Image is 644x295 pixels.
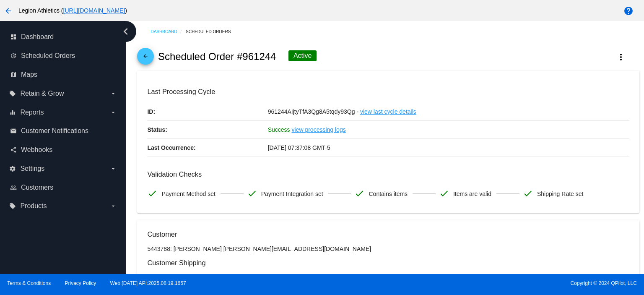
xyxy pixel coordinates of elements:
[140,53,151,63] mat-icon: arrow_back
[65,280,96,286] a: Privacy Policy
[20,202,47,210] span: Products
[110,90,117,97] i: arrow_drop_down
[10,146,17,153] i: share
[110,203,117,209] i: arrow_drop_down
[10,30,117,44] a: dashboard Dashboard
[9,203,16,209] i: local_offer
[21,184,53,191] span: Customers
[10,52,17,59] i: update
[10,181,117,194] a: people_outline Customers
[10,124,117,138] a: email Customer Notifications
[147,245,629,252] p: 5443788: [PERSON_NAME] [PERSON_NAME][EMAIL_ADDRESS][DOMAIN_NAME]
[247,188,257,198] mat-icon: check
[10,49,117,63] a: update Scheduled Orders
[354,188,364,198] mat-icon: check
[453,185,491,203] span: Items are valid
[147,103,267,120] p: ID:
[292,121,346,138] a: view processing logs
[20,90,64,97] span: Retain & Grow
[151,25,186,38] a: Dashboard
[523,188,533,198] mat-icon: check
[9,165,16,172] i: settings
[21,146,52,154] span: Webhooks
[360,103,416,120] a: view last cycle details
[21,52,75,60] span: Scheduled Orders
[10,143,117,157] a: share Webhooks
[20,109,44,116] span: Reports
[268,144,330,151] span: [DATE] 07:37:08 GMT-5
[537,185,584,203] span: Shipping Rate set
[616,52,626,62] mat-icon: more_vert
[10,71,17,78] i: map
[9,90,16,97] i: local_offer
[119,25,132,38] i: chevron_left
[161,185,215,203] span: Payment Method set
[10,34,17,40] i: dashboard
[21,127,88,135] span: Customer Notifications
[21,33,54,41] span: Dashboard
[369,185,408,203] span: Contains items
[110,165,117,172] i: arrow_drop_down
[18,7,127,14] span: Legion Athletics ( )
[21,71,37,78] span: Maps
[147,188,157,198] mat-icon: check
[261,185,323,203] span: Payment Integration set
[158,51,276,63] h2: Scheduled Order #961244
[268,126,290,133] span: Success
[439,188,449,198] mat-icon: check
[10,184,17,191] i: people_outline
[147,259,629,267] h3: Customer Shipping
[147,230,629,238] h3: Customer
[147,139,267,157] p: Last Occurrence:
[147,121,267,138] p: Status:
[10,128,17,134] i: email
[147,170,629,178] h3: Validation Checks
[186,25,238,38] a: Scheduled Orders
[9,109,16,116] i: equalizer
[147,88,629,96] h3: Last Processing Cycle
[623,6,634,16] mat-icon: help
[63,7,125,14] a: [URL][DOMAIN_NAME]
[110,109,117,116] i: arrow_drop_down
[10,68,117,81] a: map Maps
[7,280,51,286] a: Terms & Conditions
[268,108,358,115] span: 961244AIjtyTfA3Qg8A5tqdy93Qg -
[3,6,13,16] mat-icon: arrow_back
[20,165,44,172] span: Settings
[288,50,317,61] div: Active
[329,280,637,286] span: Copyright © 2024 QPilot, LLC
[110,280,186,286] a: Web:[DATE] API:2025.08.19.1657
